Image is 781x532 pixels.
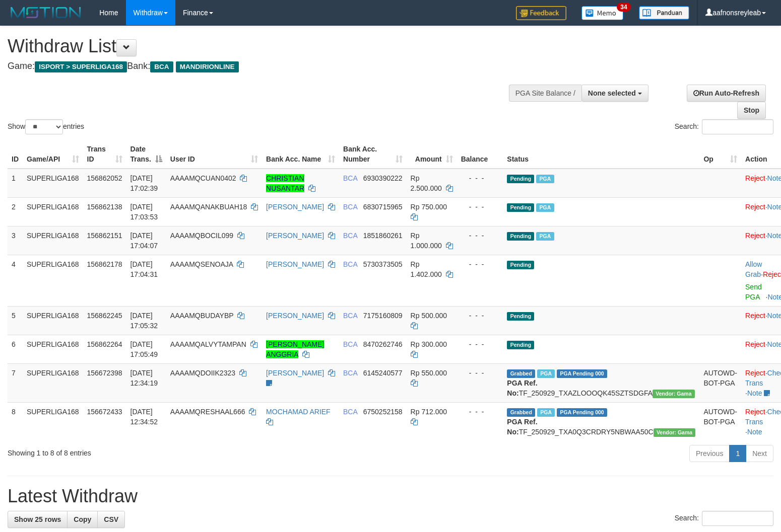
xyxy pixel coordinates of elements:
[74,515,91,523] span: Copy
[363,408,403,416] span: Copy 6750252158 to clipboard
[702,511,773,526] input: Search:
[23,402,83,441] td: SUPERLIGA168
[507,261,534,269] span: Pending
[537,369,555,378] span: Marked by aafsoycanthlai
[8,226,23,255] td: 3
[745,203,765,211] a: Reject
[461,259,499,269] div: - - -
[170,369,235,377] span: AAAAMQDOIIK2323
[176,61,239,72] span: MANDIRIONLINE
[461,311,499,321] div: - - -
[537,408,555,417] span: Marked by aafsoycanthlai
[8,197,23,226] td: 2
[8,5,84,20] img: MOTION_logo.png
[343,369,357,377] span: BCA
[737,102,766,119] a: Stop
[507,312,534,321] span: Pending
[461,231,499,241] div: - - -
[363,340,403,348] span: Copy 8470262746 to clipboard
[8,402,23,441] td: 8
[266,340,324,358] a: [PERSON_NAME] ANGGRIA
[23,140,83,169] th: Game/API: activate to sort column ascending
[87,174,122,182] span: 156862052
[170,174,236,182] span: AAAAMQCUAN0402
[343,232,357,240] span: BCA
[8,335,23,363] td: 6
[411,369,447,377] span: Rp 550.000
[131,312,158,330] span: [DATE] 17:05:32
[343,408,357,416] span: BCA
[588,89,636,97] span: None selected
[747,389,762,397] a: Note
[97,511,125,528] a: CSV
[131,203,158,221] span: [DATE] 17:03:53
[23,306,83,335] td: SUPERLIGA168
[339,140,407,169] th: Bank Acc. Number: activate to sort column ascending
[639,6,689,20] img: panduan.png
[507,203,534,212] span: Pending
[503,402,699,441] td: TF_250929_TXA0Q3CRDRY5NBWAA50C
[702,119,773,134] input: Search:
[266,203,324,211] a: [PERSON_NAME]
[745,260,762,278] a: Allow Grab
[536,203,554,212] span: Marked by aafsoycanthlai
[8,61,510,71] h4: Game: Bank:
[747,428,762,436] a: Note
[687,85,766,102] a: Run Auto-Refresh
[363,203,403,211] span: Copy 6830715965 to clipboard
[266,312,324,320] a: [PERSON_NAME]
[343,203,357,211] span: BCA
[8,140,23,169] th: ID
[67,511,98,528] a: Copy
[87,312,122,320] span: 156862245
[170,408,245,416] span: AAAAMQRESHAAL666
[507,379,537,397] b: PGA Ref. No:
[131,260,158,278] span: [DATE] 17:04:31
[170,340,246,348] span: AAAAMQALVYTAMPAN
[457,140,503,169] th: Balance
[363,232,403,240] span: Copy 1851860261 to clipboard
[654,428,696,437] span: Vendor URL: https://trx31.1velocity.biz
[363,260,403,268] span: Copy 5730373505 to clipboard
[411,203,447,211] span: Rp 750.000
[745,174,765,182] a: Reject
[87,408,122,416] span: 156672433
[516,6,566,20] img: Feedback.jpg
[343,260,357,268] span: BCA
[87,260,122,268] span: 156862178
[699,402,741,441] td: AUTOWD-BOT-PGA
[617,3,630,12] span: 34
[746,445,773,462] a: Next
[407,140,457,169] th: Amount: activate to sort column ascending
[266,260,324,268] a: [PERSON_NAME]
[699,140,741,169] th: Op: activate to sort column ascending
[343,174,357,182] span: BCA
[170,260,233,268] span: AAAAMQSENOAJA
[150,61,173,72] span: BCA
[131,408,158,426] span: [DATE] 12:34:52
[507,175,534,183] span: Pending
[8,119,84,134] label: Show entries
[675,511,773,526] label: Search:
[87,340,122,348] span: 156862264
[170,203,247,211] span: AAAAMQANAKBUAH18
[745,283,762,301] a: Send PGA
[104,515,118,523] span: CSV
[536,175,554,183] span: Marked by aafchhiseyha
[503,140,699,169] th: Status
[411,408,447,416] span: Rp 712.000
[411,312,447,320] span: Rp 500.000
[8,36,510,56] h1: Withdraw List
[87,203,122,211] span: 156862138
[266,174,304,192] a: CHRISTIAN NUSANTAR
[363,174,403,182] span: Copy 6930390222 to clipboard
[411,232,442,250] span: Rp 1.000.000
[745,408,765,416] a: Reject
[689,445,730,462] a: Previous
[557,369,607,378] span: PGA Pending
[170,232,233,240] span: AAAAMQBOCIL099
[675,119,773,134] label: Search:
[8,169,23,198] td: 1
[507,408,535,417] span: Grabbed
[23,255,83,306] td: SUPERLIGA168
